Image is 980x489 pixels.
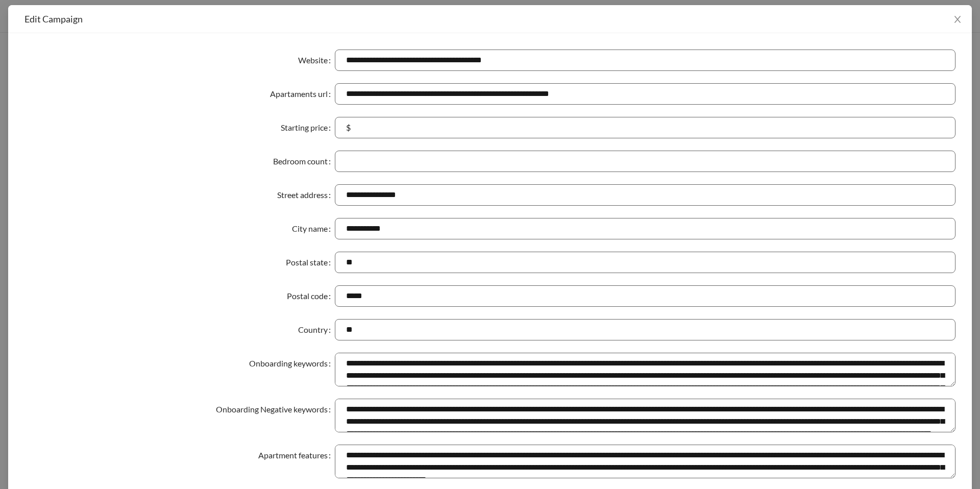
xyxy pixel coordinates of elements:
[335,83,955,105] input: Apartaments url
[216,399,335,420] label: Onboarding Negative keywords
[335,218,955,239] input: City name
[943,5,972,34] button: Close
[335,399,955,432] textarea: Onboarding Negative keywords
[292,218,335,239] label: City name
[335,285,955,307] input: Postal code
[335,50,955,71] input: Website
[249,353,335,374] label: Onboarding keywords
[335,353,955,386] textarea: Onboarding keywords
[298,50,335,71] label: Website
[335,151,955,172] input: Bedroom count
[335,184,955,206] input: Street address
[353,121,944,134] input: Starting price
[273,151,335,172] label: Bedroom count
[335,252,955,273] input: Postal state
[281,117,335,138] label: Starting price
[335,445,955,478] textarea: Apartment features
[298,319,335,340] label: Country
[270,83,335,105] label: Apartaments url
[24,13,955,25] div: Edit Campaign
[258,445,335,466] label: Apartment features
[335,319,955,340] input: Country
[346,121,351,134] span: $
[286,252,335,273] label: Postal state
[277,184,335,206] label: Street address
[287,285,335,307] label: Postal code
[953,15,962,24] span: close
